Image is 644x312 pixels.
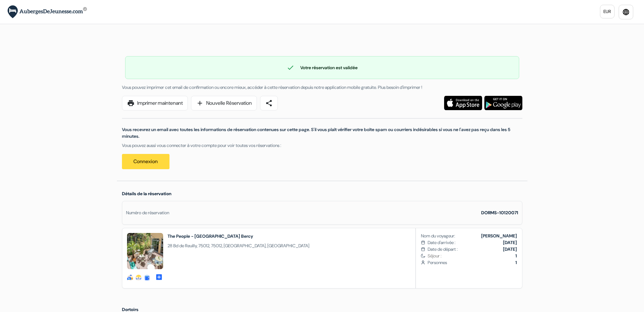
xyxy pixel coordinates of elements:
a: printImprimer maintenant [122,96,188,110]
b: [PERSON_NAME] [481,233,517,239]
span: Détails de la réservation [122,191,171,196]
a: share [260,96,278,110]
a: Connexion [122,154,169,169]
span: Date de départ : [428,246,458,253]
b: 1 [515,253,517,259]
span: Séjour : [428,253,517,259]
strong: DORMS-10120071 [481,210,518,216]
b: 1 [515,260,517,265]
img: _26211_16826020014118.jpg [127,233,163,269]
i: language [622,8,630,16]
img: Téléchargez l'application gratuite [484,96,522,110]
img: AubergesDeJeunesse.com [8,5,87,18]
div: Numéro de réservation [126,209,169,216]
span: 28 Bd de Reuilly, 75012, 75012, [GEOGRAPHIC_DATA], [GEOGRAPHIC_DATA] [168,242,309,249]
a: add_box [155,273,163,280]
a: addNouvelle Réservation [191,96,257,110]
img: Téléchargez l'application gratuite [444,96,482,110]
span: Vous pouvez imprimer cet email de confirmation ou encore mieux, accéder à cette réservation depui... [122,84,422,90]
p: Vous recevrez un email avec toutes les informations de réservation contenues sur cette page. S'il... [122,126,522,140]
span: print [127,99,135,107]
span: add [196,99,204,107]
div: Votre réservation est validée [125,64,519,71]
p: Vous pouvez aussi vous connecter à votre compte pour voir toutes vos réservations : [122,142,522,149]
span: Date d'arrivée : [428,239,456,246]
span: add_box [155,273,163,280]
a: language [619,5,633,19]
b: [DATE] [503,240,517,245]
h2: The People - [GEOGRAPHIC_DATA] Bercy [168,233,309,239]
span: Personnes [428,259,517,266]
span: check [287,64,294,71]
span: Nom du voyageur: [421,233,455,239]
a: EUR [600,5,615,18]
b: [DATE] [503,246,517,252]
span: share [265,99,273,107]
